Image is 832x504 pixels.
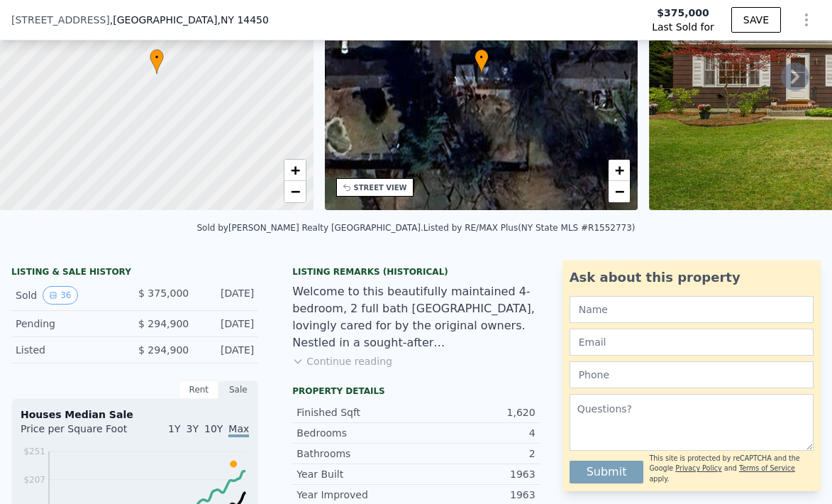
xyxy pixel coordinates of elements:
div: Ask about this property [570,268,814,287]
span: , NY 14450 [217,14,268,26]
a: Zoom in [284,160,306,181]
div: • [475,49,489,74]
div: Bathrooms [296,447,416,461]
button: Show Options [792,6,821,34]
div: LISTING & SALE HISTORY [11,266,258,280]
div: Year Improved [296,488,416,502]
div: 2 [416,447,535,461]
span: − [615,182,624,200]
a: Terms of Service [739,464,795,472]
span: Max [228,423,249,437]
span: + [290,161,299,179]
span: 10Y [204,423,223,434]
div: • [150,49,164,74]
span: 1Y [168,423,180,434]
a: Zoom out [284,181,306,202]
tspan: $207 [23,475,45,485]
div: Property details [292,385,539,397]
div: STREET VIEW [354,182,407,193]
button: View historical data [43,286,77,305]
div: [DATE] [200,317,254,331]
button: Continue reading [292,354,392,368]
div: Price per Square Foot [21,422,135,444]
div: Welcome to this beautifully maintained 4-bedroom, 2 full bath [GEOGRAPHIC_DATA], lovingly cared f... [292,283,539,351]
div: This site is protected by reCAPTCHA and the Google and apply. [649,454,814,484]
span: $ 294,900 [138,318,189,329]
div: 1963 [416,488,535,502]
button: SAVE [731,7,781,33]
div: [DATE] [200,286,254,305]
span: Last Sold for [652,20,714,34]
div: Listed by RE/MAX Plus (NY State MLS #R1552773) [423,223,636,233]
input: Name [570,296,814,323]
span: $ 375,000 [138,287,189,299]
div: [DATE] [200,343,254,357]
input: Email [570,329,814,356]
a: Privacy Policy [675,464,721,472]
div: Listed [16,343,123,357]
span: $375,000 [657,6,709,20]
span: − [290,182,299,200]
div: Houses Median Sale [21,407,249,422]
span: [STREET_ADDRESS] [11,13,110,27]
div: Sold [16,286,123,305]
button: Submit [570,461,644,483]
div: Listing Remarks (Historical) [292,266,539,278]
span: 3Y [187,423,199,434]
div: Sale [218,380,258,399]
div: 1963 [416,467,535,481]
div: Finished Sqft [296,405,416,420]
span: + [615,161,624,179]
span: • [475,51,489,64]
div: 1,620 [416,405,535,420]
div: Year Built [296,467,416,481]
tspan: $251 [23,447,45,456]
div: Pending [16,317,123,331]
div: Sold by [PERSON_NAME] Realty [GEOGRAPHIC_DATA] . [196,223,423,233]
div: Bedrooms [296,426,416,440]
input: Phone [570,361,814,388]
a: Zoom out [609,181,630,202]
a: Zoom in [609,160,630,181]
div: 4 [416,426,535,440]
div: Rent [179,380,218,399]
span: • [150,51,164,64]
span: $ 294,900 [138,344,189,356]
span: , [GEOGRAPHIC_DATA] [110,13,269,27]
